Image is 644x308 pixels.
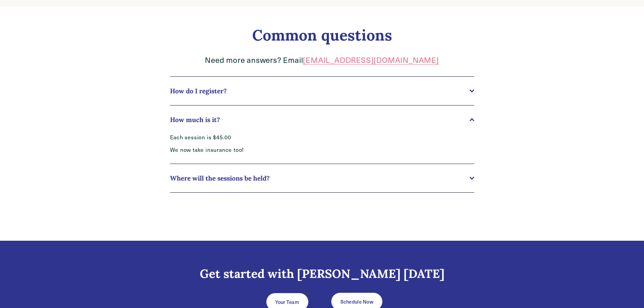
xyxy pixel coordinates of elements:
span: Where will the sessions be held? [170,174,470,182]
h2: Common questions [170,26,474,44]
a: [EMAIL_ADDRESS][DOMAIN_NAME] [303,55,439,65]
div: How much is it? [170,134,474,164]
span: How much is it? [170,116,470,124]
p: We now take insurance too! [170,146,383,153]
h3: Get started with [PERSON_NAME] [DATE] [119,266,525,281]
button: How do I register? [170,77,474,105]
span: How do I register? [170,87,470,95]
button: How much is it? [170,105,474,134]
p: Need more answers? Email [170,55,474,65]
button: Where will the sessions be held? [170,164,474,192]
p: Each session is $45.00 [170,134,383,141]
